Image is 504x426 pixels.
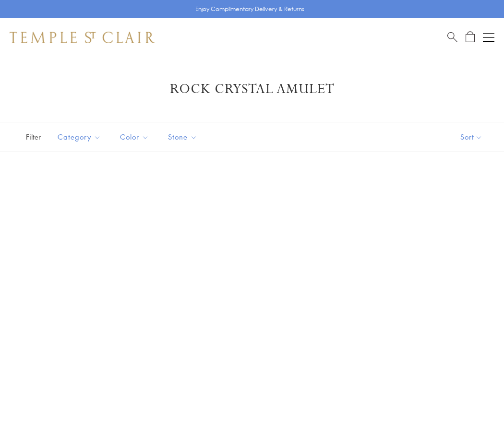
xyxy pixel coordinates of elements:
[163,131,204,143] span: Stone
[24,81,480,98] h1: Rock Crystal Amulet
[53,131,108,143] span: Category
[50,126,108,148] button: Category
[115,131,156,143] span: Color
[113,126,156,148] button: Color
[439,122,504,152] button: Show sort by
[466,31,475,43] a: Open Shopping Bag
[447,31,457,43] a: Search
[483,32,494,43] button: Open navigation
[161,126,204,148] button: Stone
[195,4,304,14] p: Enjoy Complimentary Delivery & Returns
[10,32,155,43] img: Temple St. Clair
